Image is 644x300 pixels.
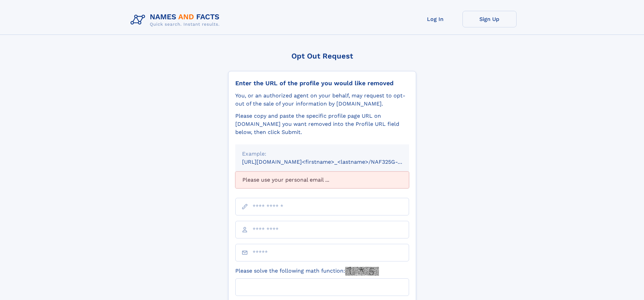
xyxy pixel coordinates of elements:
div: Opt Out Request [228,52,416,60]
a: Sign Up [462,11,517,27]
div: Please copy and paste the specific profile page URL on [DOMAIN_NAME] you want removed into the Pr... [235,112,409,136]
div: Example: [242,150,402,158]
div: Enter the URL of the profile you would like removed [235,79,409,87]
div: Please use your personal email ... [235,171,409,188]
a: Log In [408,11,462,27]
img: Logo Names and Facts [128,11,225,29]
div: You, or an authorized agent on your behalf, may request to opt-out of the sale of your informatio... [235,92,409,108]
label: Please solve the following math function: [235,267,379,276]
small: [URL][DOMAIN_NAME]<firstname>_<lastname>/NAF325G-xxxxxxxx [242,159,422,165]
